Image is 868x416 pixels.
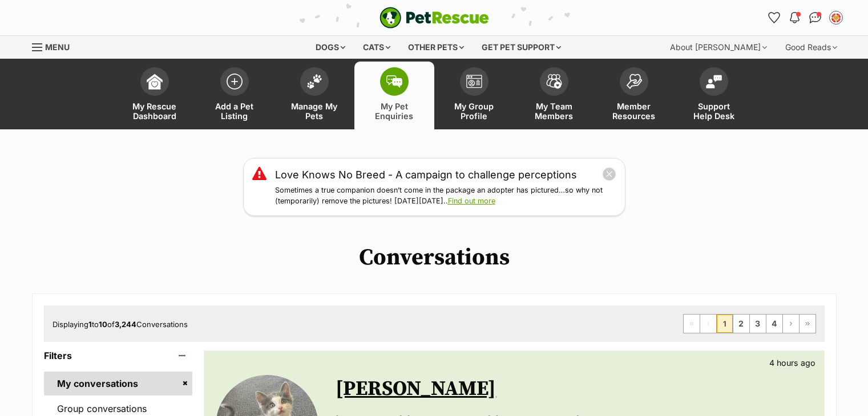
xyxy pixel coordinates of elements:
span: My Group Profile [449,101,500,121]
a: Page 2 [733,315,749,333]
img: notifications-46538b983faf8c2785f20acdc204bb7945ddae34d4c08c2a6579f10ce5e182be.svg [790,12,799,23]
div: Other pets [400,36,472,59]
img: Sharon McNaught profile pic [830,12,842,23]
span: Page 1 [717,315,733,333]
a: Page 4 [766,315,782,333]
a: Find out more [448,197,495,205]
header: Filters [44,350,193,361]
a: Support Help Desk [674,62,754,129]
img: pet-enquiries-icon-7e3ad2cf08bfb03b45e93fb7055b45f3efa6380592205ae92323e6603595dc1f.svg [386,75,402,88]
a: Last page [800,315,815,333]
a: Love Knows No Breed - A campaign to challenge perceptions [275,167,577,182]
img: logo-e224e6f780fb5917bec1dbf3a21bbac754714ae5b6737aabdf751b685950b380.svg [380,7,489,28]
button: Notifications [786,9,804,27]
a: PetRescue [380,7,489,28]
img: help-desk-icon-fdf02630f3aa405de69fd3d07c3f3aa587a6932b1a1747fa1d2bba05be0121f9.svg [706,75,722,88]
span: My Pet Enquiries [369,101,420,121]
p: Sometimes a true companion doesn’t come in the package an adopter has pictured…so why not (tempor... [275,185,616,207]
a: Member Resources [594,62,674,129]
button: My account [827,9,845,27]
ul: Account quick links [765,9,845,27]
a: Favourites [765,9,784,27]
span: Displaying to of Conversations [53,320,188,329]
span: My Rescue Dashboard [129,101,180,121]
a: My Pet Enquiries [354,62,434,129]
img: group-profile-icon-3fa3cf56718a62981997c0bc7e787c4b2cf8bcc04b72c1350f741eb67cf2f40e.svg [466,75,482,88]
a: Conversations [806,9,825,27]
a: Menu [32,36,78,56]
strong: 3,244 [115,320,136,329]
img: member-resources-icon-8e73f808a243e03378d46382f2149f9095a855e16c252ad45f914b54edf8863c.svg [626,74,642,89]
a: My Group Profile [434,62,514,129]
a: My conversations [44,372,193,395]
span: Member Resources [608,101,660,121]
button: close [602,167,616,181]
div: Good Reads [777,36,845,59]
span: Support Help Desk [688,101,740,121]
a: Add a Pet Listing [195,62,274,129]
div: Dogs [308,36,353,59]
img: manage-my-pets-icon-02211641906a0b7f246fdf0571729dbe1e7629f14944591b6c1af311fb30b64b.svg [306,74,322,89]
span: Add a Pet Listing [209,101,260,121]
a: My Rescue Dashboard [115,62,195,129]
a: My Team Members [514,62,594,129]
div: Cats [355,36,398,59]
div: Get pet support [474,36,569,59]
nav: Pagination [683,314,816,333]
strong: 1 [88,320,92,329]
span: Manage My Pets [289,101,340,121]
span: Menu [45,42,70,52]
img: dashboard-icon-eb2f2d2d3e046f16d808141f083e7271f6b2e854fb5c12c21221c1fb7104beca.svg [147,74,163,89]
img: chat-41dd97257d64d25036548639549fe6c8038ab92f7586957e7f3b1b290dea8141.svg [809,12,821,23]
span: First page [684,315,700,333]
a: [PERSON_NAME] [336,376,496,402]
strong: 10 [99,320,107,329]
img: add-pet-listing-icon-0afa8454b4691262ce3f59096e99ab1cd57d4a30225e0717b998d2c9b9846f56.svg [227,74,243,89]
div: About [PERSON_NAME] [662,36,775,59]
a: Page 3 [750,315,766,333]
img: team-members-icon-5396bd8760b3fe7c0b43da4ab00e1e3bb1a5d9ba89233759b79545d2d3fc5d0d.svg [546,74,562,89]
span: Previous page [700,315,716,333]
a: Next page [783,315,799,333]
p: 4 hours ago [769,357,815,369]
span: My Team Members [528,101,580,121]
a: Manage My Pets [274,62,354,129]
